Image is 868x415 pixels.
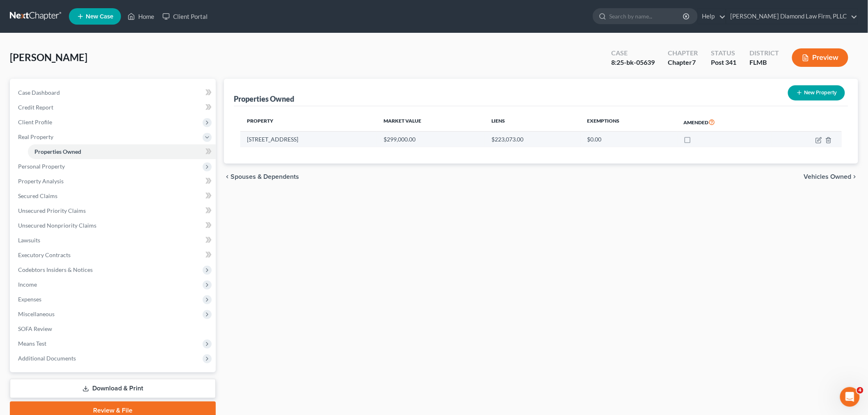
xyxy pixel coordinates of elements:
span: Miscellaneous [18,310,55,317]
th: Liens [485,113,580,132]
iframe: Intercom live chat [840,387,860,407]
a: Executory Contracts [11,248,216,262]
a: Secured Claims [11,189,216,203]
div: Properties Owned [234,94,294,104]
span: Secured Claims [18,192,57,199]
span: Spouses & Dependents [231,173,299,180]
span: Executory Contracts [18,251,71,258]
span: Property Analysis [18,178,64,185]
span: Personal Property [18,163,65,170]
span: Additional Documents [18,355,76,362]
th: Amended [677,113,772,132]
a: Case Dashboard [11,85,216,100]
i: chevron_left [224,173,231,180]
span: Client Profile [18,119,52,125]
span: Unsecured Priority Claims [18,207,86,214]
i: chevron_right [852,173,858,180]
th: Property [240,113,377,132]
span: New Case [86,14,113,20]
a: Client Portal [158,9,212,24]
td: [STREET_ADDRESS] [240,132,377,147]
a: [PERSON_NAME] Diamond Law Firm, PLLC [726,9,858,24]
button: Vehicles Owned chevron_right [804,173,858,180]
div: Status [711,48,736,58]
div: Case [611,48,655,58]
input: Search by name... [609,9,684,24]
span: Unsecured Nonpriority Claims [18,222,96,229]
a: Credit Report [11,100,216,115]
span: Real Property [18,133,53,140]
span: Properties Owned [34,148,81,155]
a: Home [123,9,158,24]
a: SOFA Review [11,322,216,336]
td: $0.00 [581,132,677,147]
span: Lawsuits [18,237,40,244]
td: $223,073.00 [485,132,580,147]
div: District [749,48,779,58]
a: Unsecured Priority Claims [11,203,216,218]
div: Chapter [668,58,698,67]
a: Lawsuits [11,233,216,248]
span: 4 [857,387,863,394]
td: $299,000.00 [377,132,485,147]
button: chevron_left Spouses & Dependents [224,173,299,180]
button: Preview [792,48,848,67]
a: Help [698,9,726,24]
th: Market Value [377,113,485,132]
span: Income [18,281,37,288]
div: Chapter [668,48,698,58]
span: [PERSON_NAME] [10,51,87,63]
a: Property Analysis [11,174,216,189]
th: Exemptions [581,113,677,132]
button: New Property [788,85,845,100]
a: Download & Print [10,379,216,398]
span: Codebtors Insiders & Notices [18,266,93,273]
span: Vehicles Owned [804,173,852,180]
span: Expenses [18,296,41,303]
span: Case Dashboard [18,89,60,96]
div: Post 341 [711,58,736,67]
span: Means Test [18,340,46,347]
span: 7 [692,58,696,66]
a: Unsecured Nonpriority Claims [11,218,216,233]
a: Properties Owned [28,144,216,159]
span: Credit Report [18,104,53,111]
div: 8:25-bk-05639 [611,58,655,67]
div: FLMB [749,58,779,67]
span: SOFA Review [18,325,52,332]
